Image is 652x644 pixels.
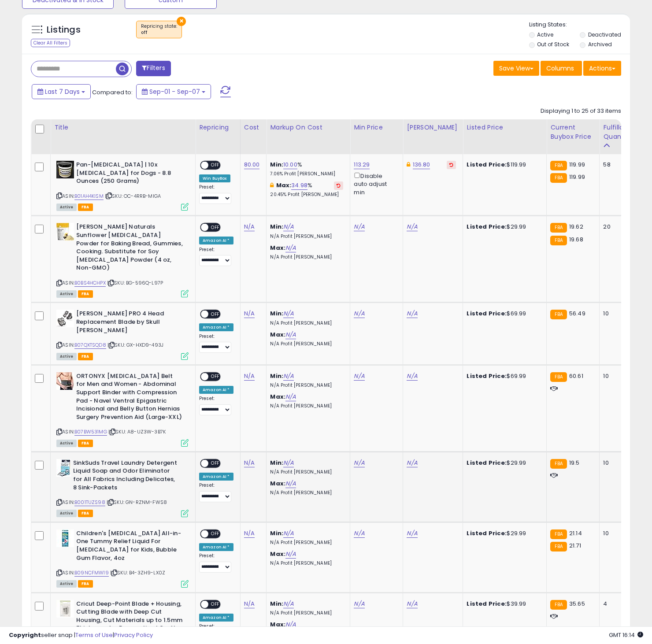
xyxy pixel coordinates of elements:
div: $39.99 [467,600,540,608]
div: seller snap | | [9,631,153,640]
div: Disable auto adjust min [354,171,396,196]
div: Clear All Filters [31,39,70,47]
label: Deactivated [588,31,621,38]
p: N/A Profit [PERSON_NAME] [270,560,343,566]
span: FBA [78,353,93,360]
a: N/A [244,222,255,231]
div: % [270,161,343,177]
span: 35.65 [569,600,585,608]
span: OFF [208,224,222,231]
div: Cost [244,123,263,132]
b: SinkSuds Travel Laundry Detergent Liquid Soap and Odor Eliminator for All Fabrics Including Delic... [73,459,180,494]
b: Listed Price: [467,160,507,169]
div: ASIN: [56,310,189,359]
b: Listed Price: [467,222,507,231]
a: N/A [244,459,255,467]
div: Listed Price [467,123,543,132]
span: 19.5 [569,459,580,467]
label: Active [537,31,553,38]
b: Max: [270,550,285,558]
span: 119.99 [569,173,585,181]
div: 58 [603,161,630,169]
p: N/A Profit [PERSON_NAME] [270,254,343,260]
button: Columns [541,61,582,76]
img: 319aJBuJioL._SL40_.jpg [56,600,74,618]
span: | SKU: GX-HXD9-493J [107,341,163,348]
p: 7.06% Profit [PERSON_NAME] [270,171,343,177]
small: FBA [550,600,567,610]
div: % [270,181,343,198]
span: OFF [208,530,222,537]
span: | SKU: A8-UZ3W-3B7K [108,428,166,435]
a: N/A [283,222,294,231]
img: 41Qz6-xHVuL._SL40_.jpg [56,529,74,547]
a: B07QXTSQD8 [74,341,106,349]
span: OFF [208,600,222,608]
b: Min: [270,309,283,318]
span: Last 7 Days [45,87,80,96]
a: B09NCFMW19 [74,569,109,577]
img: 415smt269qL._SL40_.jpg [56,223,74,241]
span: All listings currently available for purchase on Amazon [56,510,77,517]
img: 41uvlWMcA9L._SL40_.jpg [56,310,74,327]
div: 10 [603,529,630,537]
div: Current Buybox Price [550,123,596,141]
button: Actions [583,61,621,76]
div: ASIN: [56,459,189,516]
a: N/A [285,330,296,339]
p: 20.45% Profit [PERSON_NAME] [270,192,343,198]
a: N/A [354,222,364,231]
b: Max: [270,244,285,252]
small: FBA [550,223,567,233]
div: 10 [603,459,630,467]
span: FBA [78,510,93,517]
span: | SKU: BG-596Q-L97P [107,279,163,286]
a: N/A [244,600,255,608]
div: Amazon AI * [199,614,233,622]
h5: Listings [47,24,81,36]
div: off [141,30,177,36]
a: N/A [285,244,296,252]
div: ASIN: [56,529,189,587]
b: Min: [270,600,283,608]
label: Archived [588,41,612,48]
div: $119.99 [467,161,540,169]
small: FBA [550,542,567,551]
b: Listed Price: [467,309,507,318]
button: × [177,17,186,26]
a: N/A [407,600,417,608]
b: Listed Price: [467,459,507,467]
a: 136.80 [413,160,430,169]
span: OFF [208,162,222,169]
div: Markup on Cost [270,123,346,132]
small: FBA [550,161,567,170]
a: N/A [285,479,296,488]
button: Filters [136,61,170,76]
a: N/A [354,600,364,608]
strong: Copyright [9,631,41,639]
small: FBA [550,310,567,319]
img: 41gkITIl4YL._SL40_.jpg [56,459,71,477]
span: 21.71 [569,541,581,550]
span: All listings currently available for purchase on Amazon [56,204,77,211]
b: Listed Price: [467,372,507,380]
div: Preset: [199,184,233,204]
p: N/A Profit [PERSON_NAME] [270,403,343,409]
a: N/A [354,459,364,467]
a: N/A [283,600,294,608]
span: FBA [78,580,93,588]
span: FBA [78,204,93,211]
b: Min: [270,372,283,380]
span: Compared to: [92,88,133,96]
b: Max: [270,479,285,488]
a: N/A [283,309,294,318]
a: N/A [283,372,294,381]
span: 19.68 [569,235,583,244]
div: Repricing [199,123,237,132]
div: $29.99 [467,529,540,537]
div: Amazon AI * [199,473,233,481]
a: N/A [407,372,417,381]
b: Min: [270,459,283,467]
span: All listings currently available for purchase on Amazon [56,580,77,588]
a: N/A [244,309,255,318]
